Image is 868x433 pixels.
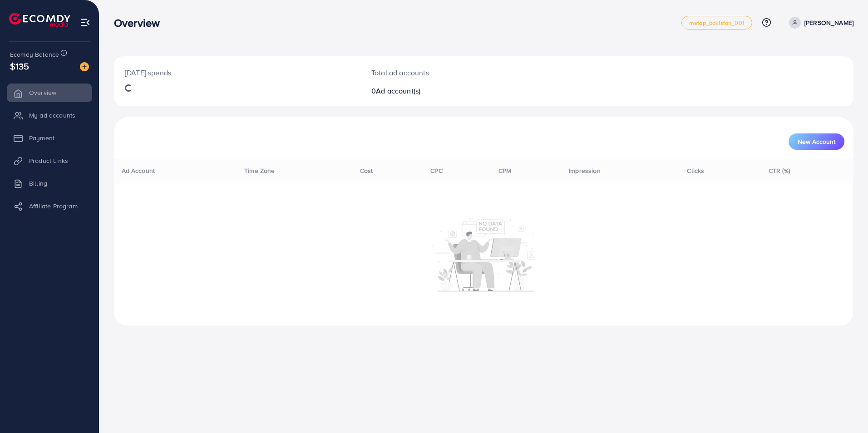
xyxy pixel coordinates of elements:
[80,62,89,71] img: image
[80,17,90,28] img: menu
[10,59,30,73] span: $135
[371,87,534,95] h2: 0
[114,16,167,30] h3: Overview
[376,86,420,96] span: Ad account(s)
[10,50,59,59] span: Ecomdy Balance
[9,13,70,27] img: logo
[804,17,853,28] p: [PERSON_NAME]
[798,138,835,145] span: New Account
[125,67,350,78] p: [DATE] spends
[371,67,534,78] p: Total ad accounts
[789,133,844,150] button: New Account
[681,16,752,30] a: metap_pakistan_001
[785,17,853,29] a: [PERSON_NAME]
[689,20,745,26] span: metap_pakistan_001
